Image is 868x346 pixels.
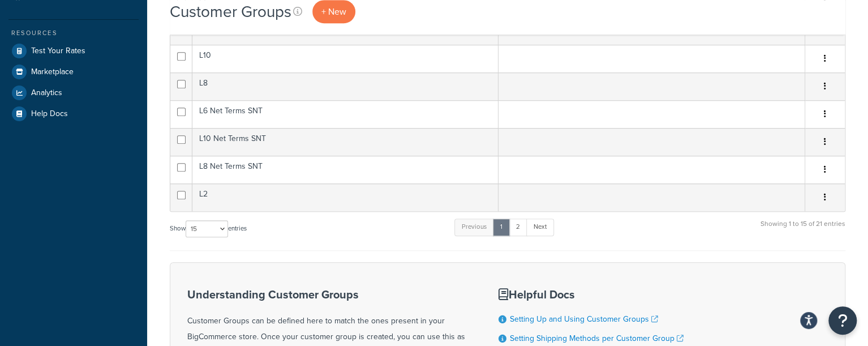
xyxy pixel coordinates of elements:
button: Open Resource Center [828,306,857,335]
label: Show entries [170,220,247,237]
h3: Helpful Docs [499,288,684,301]
span: + New [321,5,346,18]
span: Marketplace [31,67,74,77]
td: L6 Net Terms SNT [192,100,499,128]
td: L2 [192,183,499,211]
a: Help Docs [8,104,139,124]
div: Showing 1 to 15 of 21 entries [760,217,845,242]
a: 1 [493,219,510,236]
div: Resources [8,28,139,38]
span: Analytics [31,88,62,98]
a: Setting Up and Using Customer Groups [510,313,658,325]
a: Setting Shipping Methods per Customer Group [510,332,684,344]
a: Analytics [8,83,139,103]
td: L8 [192,72,499,100]
h1: Customer Groups [170,1,291,23]
td: L8 Net Terms SNT [192,156,499,183]
select: Showentries [186,220,228,237]
a: Previous [454,219,494,236]
a: Marketplace [8,62,139,82]
h3: Understanding Customer Groups [187,288,470,301]
a: 2 [509,219,527,236]
td: L10 [192,45,499,72]
a: Test Your Rates [8,41,139,61]
span: Help Docs [31,109,68,119]
a: Next [526,219,554,236]
td: L10 Net Terms SNT [192,128,499,156]
span: Test Your Rates [31,46,85,56]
